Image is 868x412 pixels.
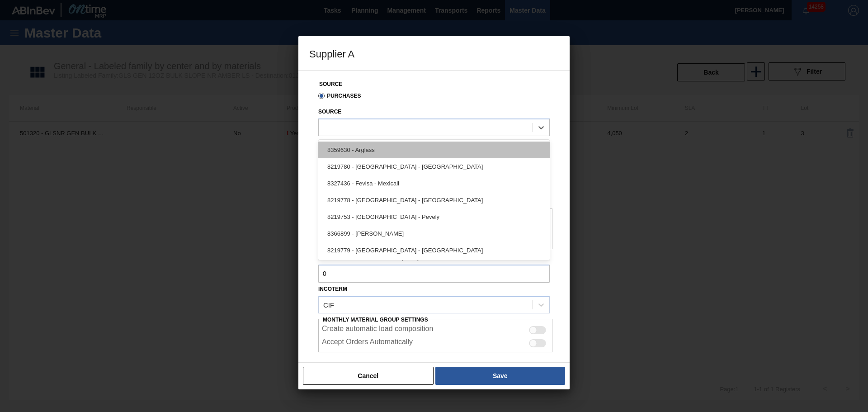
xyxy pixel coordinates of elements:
div: 8219779 - [GEOGRAPHIC_DATA] - [GEOGRAPHIC_DATA] [318,242,550,259]
label: Source [318,109,341,115]
button: Cancel [303,367,434,385]
div: 8219780 - [GEOGRAPHIC_DATA] - [GEOGRAPHIC_DATA] [318,158,550,175]
label: Rounding Unit [438,138,550,152]
label: Create automatic load composition [322,325,433,336]
h3: Supplier A [298,36,570,71]
div: This configuration enables automatic acceptance of the order on the supplier side [318,336,552,349]
div: 8359630 - Arglass [318,142,550,158]
div: This setting enables the automatic creation of load composition on the supplier side if the order... [318,322,552,336]
div: 8327436 - Fevisa - Mexicali [318,175,550,192]
label: Accept Orders Automatically [322,338,413,349]
div: 8219778 - [GEOGRAPHIC_DATA] - [GEOGRAPHIC_DATA] [318,192,550,208]
label: Source [319,81,342,87]
span: Monthly Material Group Settings [323,317,428,323]
label: Incoterm [318,286,347,292]
div: 8219753 - [GEOGRAPHIC_DATA] - Pevely [318,208,550,225]
button: Save [435,367,565,385]
div: CIF [323,301,334,308]
label: Purchases [318,93,361,99]
div: 8366899 - [PERSON_NAME] [318,225,550,242]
